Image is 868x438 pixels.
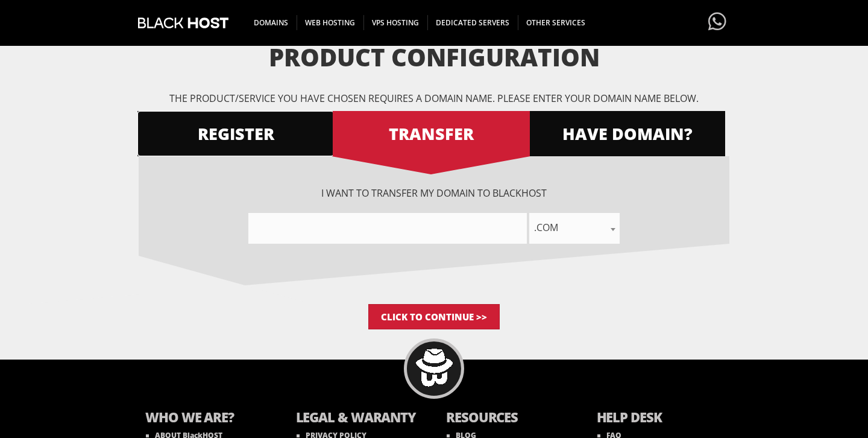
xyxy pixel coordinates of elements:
[139,186,729,244] div: I want to transfer my domain to BlackHOST
[139,92,729,105] p: The product/service you have chosen requires a domain name. Please enter your domain name below.
[427,15,518,30] span: DEDICATED SERVERS
[297,15,364,30] span: WEB HOSTING
[245,15,297,30] span: DOMAINS
[137,111,334,156] a: REGISTER
[333,111,529,156] a: TRANSFER
[145,408,272,429] b: WHO WE ARE?
[368,304,500,329] input: Click to Continue >>
[518,15,594,30] span: OTHER SERVICES
[363,15,428,30] span: VPS HOSTING
[415,349,453,387] img: BlackHOST mascont, Blacky.
[137,123,334,144] span: REGISTER
[529,213,620,244] span: .com
[529,219,620,236] span: .com
[529,123,725,144] span: HAVE DOMAIN?
[333,123,529,144] span: TRANSFER
[446,408,573,429] b: RESOURCES
[529,111,725,156] a: HAVE DOMAIN?
[597,408,723,429] b: HELP DESK
[296,408,423,429] b: LEGAL & WARANTY
[139,44,729,71] h1: Product Configuration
